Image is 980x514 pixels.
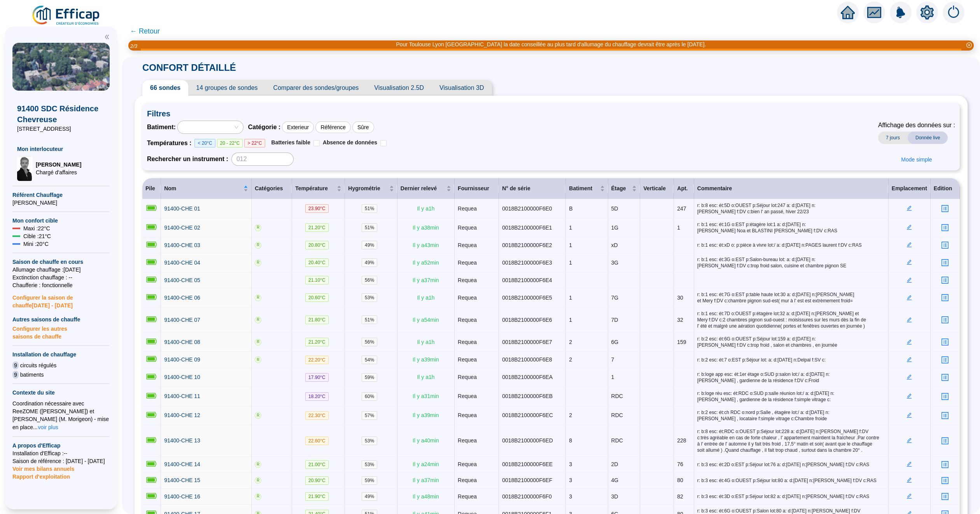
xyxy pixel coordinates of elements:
[569,477,572,483] span: 3
[255,242,261,249] span: R
[164,338,200,346] a: 91400-CHE 08
[12,361,19,369] span: 9
[502,412,553,418] span: 0018B2100000F6EC
[611,260,619,266] span: 3G
[305,223,329,232] span: 21.20 °C
[164,205,200,213] a: 91400-CHE 01
[164,316,200,324] a: 91400-CHE 07
[502,374,553,380] span: 0018B2100000F6EA
[611,356,614,363] span: 7
[292,178,345,199] th: Température
[906,242,912,247] span: edit
[362,276,377,284] span: 56 %
[611,184,631,193] span: Étage
[906,357,912,362] span: edit
[255,295,261,301] span: R
[941,393,949,400] span: profile
[164,356,200,364] a: 91400-CHE 09
[244,139,265,147] span: > 22°C
[12,400,110,432] div: Coordination nécessaire avec ReeZOME ([PERSON_NAME]) et [PERSON_NAME] (M. Morigeon) - mise en pla...
[502,461,553,467] span: 0018B2100000F6EE
[674,178,694,199] th: Apt.
[248,123,281,132] span: Catégorie :
[455,425,499,457] td: Requea
[941,493,949,500] span: profile
[164,259,200,267] a: 91400-CHE 04
[611,461,618,467] span: 2D
[455,237,499,253] td: Requea
[697,493,885,500] span: r: b:3 esc: ét:3D o:EST p:Séjour lot:82 a: d:[DATE] n:[PERSON_NAME] f:DV c:RAS
[305,276,329,284] span: 21.10 °C
[362,316,377,324] span: 51 %
[20,361,56,369] span: circuits régulés
[906,317,912,323] span: edit
[231,153,294,166] input: 012
[164,260,200,266] span: 91400-CHE 04
[23,225,50,232] span: Maxi : 22 °C
[164,437,200,444] span: 91400-CHE 13
[697,357,885,363] span: r: b:2 esc: ét:7 o:EST p:Séjour lot: a: d:[DATE] n:Delpal f:SV c:
[362,338,377,346] span: 56 %
[305,356,329,364] span: 22.20 °C
[164,339,200,345] span: 91400-CHE 08
[362,356,377,364] span: 54 %
[315,121,351,133] div: Référence
[266,80,367,96] span: Comparer des sondes/groupes
[941,461,949,468] span: profile
[906,295,912,300] span: edit
[941,259,949,267] span: profile
[362,476,377,485] span: 59 %
[12,258,110,266] span: Saison de chauffe en cours
[413,477,439,483] span: Il y a 37 min
[906,277,912,283] span: edit
[901,156,932,164] span: Mode simple
[455,307,499,333] td: Requea
[697,221,885,234] span: r: b:1 esc: ét:1G o:EST p:étagère lot:1 a: d:[DATE] n:[PERSON_NAME] Noa et BLASTINI [PERSON_NAME]...
[305,392,329,401] span: 18.20 °C
[455,387,499,406] td: Requea
[12,316,110,323] span: Autres saisons de chauffe
[164,242,200,248] span: 91400-CHE 03
[255,493,261,500] span: R
[640,178,674,199] th: Verticale
[255,317,261,323] span: R
[147,123,176,132] span: Batiment :
[566,178,608,199] th: Batiment
[878,121,955,130] span: Affichage des données sur :
[502,242,552,248] span: 0018B2100000F6E2
[147,108,955,119] span: Filtres
[941,241,949,249] span: profile
[164,317,200,323] span: 91400-CHE 07
[17,125,105,133] span: [STREET_ADDRESS]
[455,253,499,272] td: Requea
[878,132,908,144] span: 7 jours
[931,178,960,199] th: Edition
[889,178,931,199] th: Emplacement
[362,392,377,401] span: 60 %
[305,338,329,346] span: 21.20 °C
[906,374,912,380] span: edit
[12,281,110,289] span: Chaufferie : fonctionnelle
[499,178,566,199] th: N° de série
[941,276,949,284] span: profile
[12,266,110,274] span: Allumage chauffage : [DATE]
[135,62,244,73] span: CONFORT DÉTAILLÉ
[677,437,686,444] span: 228
[38,423,59,432] button: voir plus
[502,295,552,301] span: 0018B2100000F6E5
[611,412,623,418] span: RDC
[147,154,228,164] span: Rechercher un instrument :
[569,356,572,363] span: 2
[305,204,329,213] span: 23.90 °C
[17,156,33,181] img: Chargé d'affaires
[455,218,499,237] td: Requea
[305,316,329,324] span: 21.80 °C
[323,139,377,146] span: Absence de données
[502,205,552,212] span: 0018B2100000F6E0
[164,241,200,249] a: 91400-CHE 03
[396,40,706,49] div: Pour Toulouse Lyon [GEOGRAPHIC_DATA] la date conseillée au plus tard d'allumage du chauffage devr...
[130,26,160,37] span: ← Retour
[890,2,912,23] img: alerts
[677,493,683,500] span: 82
[305,492,329,501] span: 21.90 °C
